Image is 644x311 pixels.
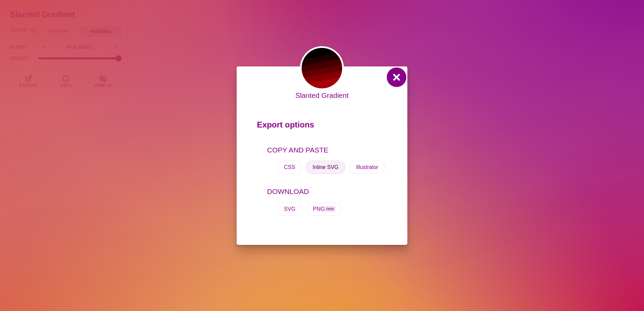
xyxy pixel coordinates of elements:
button: Inline SVG [306,161,345,174]
button: SVG [277,202,302,216]
p: COPY AND PASTE [267,145,387,155]
p: DOWNLOAD [267,186,387,197]
img: red shades in angled layers [300,46,344,90]
p: Export options [257,117,387,136]
span: new [325,206,335,212]
button: Illustrator [349,161,385,174]
button: PNGnew [306,202,342,216]
button: CSS [277,161,302,174]
p: Slanted Gradient [295,90,349,101]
